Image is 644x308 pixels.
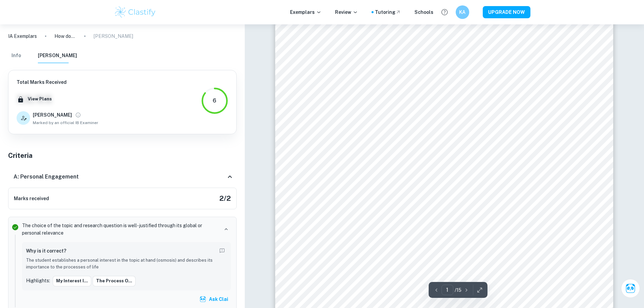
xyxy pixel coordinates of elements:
button: Ask Clai [621,279,640,298]
button: Info [8,48,24,63]
p: Highlights: [26,277,50,284]
button: The process o... [93,276,136,286]
div: 6 [213,97,216,105]
img: Clastify logo [114,5,157,19]
button: View full profile [73,110,83,120]
p: The student establishes a personal interest in the topic at hand (osmosis) and describes its impo... [26,257,227,271]
h6: Why is it correct? [26,247,66,255]
p: The choice of the topic and research question is well-justified through its global or personal re... [22,222,219,237]
p: Review [335,8,358,16]
button: Report mistake/confusion [217,246,227,256]
h6: KA [458,8,466,16]
p: Exemplars [290,8,321,16]
p: [PERSON_NAME] [94,32,133,40]
h6: Total Marks Received [17,78,98,86]
a: Tutoring [375,8,401,16]
h6: A: Personal Engagement [14,173,79,181]
h5: 2 / 2 [219,193,231,204]
svg: Correct [11,223,19,231]
p: / 15 [455,286,461,294]
h5: Criteria [8,150,237,161]
a: IA Exemplars [8,32,37,40]
p: How does the varying concentrations of NaCl solution affect the rate of mass change of Solanum tu... [54,32,76,40]
button: UPGRADE NOW [483,6,530,18]
button: Help and Feedback [439,6,450,18]
h6: [PERSON_NAME] [33,111,72,119]
a: Schools [414,8,433,16]
button: Ask Clai [198,293,231,305]
h6: Marks received [14,195,49,202]
button: [PERSON_NAME] [38,48,77,63]
button: KA [456,5,469,19]
div: A: Personal Engagement [8,166,237,188]
button: My interest i... [53,276,91,286]
button: View Plans [26,94,53,104]
span: Marked by an official IB Examiner [33,120,98,126]
img: clai.svg [199,296,206,303]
